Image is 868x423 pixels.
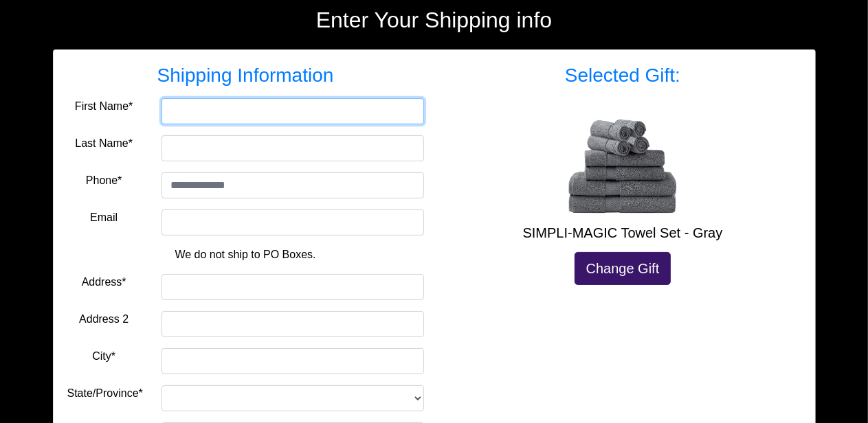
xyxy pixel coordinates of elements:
h3: Selected Gift: [445,64,801,87]
a: Change Gift [575,252,671,285]
label: City* [92,348,115,365]
img: SIMPLI-MAGIC Towel Set - Gray [568,104,678,214]
label: State/Province* [67,385,143,402]
p: We do not ship to PO Boxes. [78,247,414,263]
h2: Enter Your Shipping info [53,7,816,33]
label: Phone* [86,172,122,189]
label: Email [90,209,118,226]
label: Last Name* [75,135,133,152]
label: Address* [82,274,126,290]
h3: Shipping Information [67,64,424,87]
label: First Name* [75,98,133,115]
label: Address 2 [79,311,129,328]
h5: SIMPLI-MAGIC Towel Set - Gray [445,225,801,241]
